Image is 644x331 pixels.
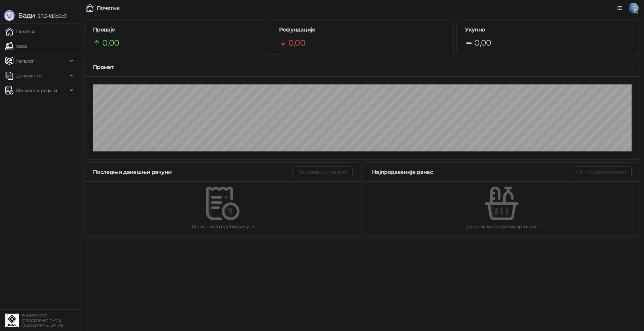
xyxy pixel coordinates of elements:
[16,84,57,97] span: Фискални рачуни
[375,223,629,230] div: Данас нема продатих артикала
[465,26,632,34] h5: Укупно
[571,167,632,177] button: Сви продати артикли
[35,13,66,19] span: 3.11.3-fd0d8d3
[93,26,260,34] h5: Продаје
[614,3,625,13] a: Документација
[5,314,19,327] img: 64x64-companyLogo-d200c298-da26-4023-afd4-f376f589afb5.jpeg
[93,168,292,176] div: Последњи данашњи рачуни
[16,54,34,68] span: Каталог
[93,63,632,71] div: Промет
[16,69,42,82] span: Документи
[5,40,26,53] a: Каса
[102,37,119,49] span: 0,00
[18,11,35,19] span: Бади
[288,37,305,49] span: 0,00
[474,37,491,49] span: 0,00
[292,167,353,177] button: Сви данашњи рачуни
[96,223,350,230] div: Данас нема издатих рачуна
[628,3,639,13] span: НЗ
[372,168,571,176] div: Најпродаваније данас
[4,10,15,21] img: Logo
[97,5,120,11] div: Почетна
[279,26,446,34] h5: Рефундације
[21,313,63,328] small: BUNKER DOO [GEOGRAPHIC_DATA] ([GEOGRAPHIC_DATA])
[5,25,36,38] a: Почетна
